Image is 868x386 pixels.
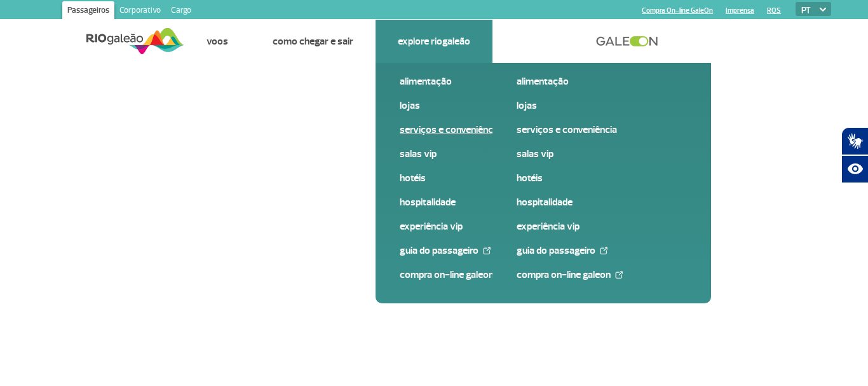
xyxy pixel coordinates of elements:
[400,171,570,185] a: Hotéis
[517,99,687,113] a: Lojas
[517,74,687,88] a: Alimentação
[517,268,687,282] a: Compra On-line GaleOn
[841,127,868,183] div: Plugin de acessibilidade da Hand Talk.
[517,244,687,258] a: Guia do Passageiro
[517,171,687,185] a: Hotéis
[517,123,687,137] a: Serviços e Conveniência
[207,35,228,48] a: Voos
[400,74,570,88] a: Alimentação
[841,155,868,183] button: Abrir recursos assistivos.
[767,6,781,15] a: RQS
[517,147,687,161] a: Salas VIP
[400,244,570,258] a: Guia do Passageiro
[726,6,754,15] a: Imprensa
[642,6,713,15] a: Compra On-line GaleOn
[841,127,868,155] button: Abrir tradutor de língua de sinais.
[615,271,623,279] img: External Link Icon
[273,35,353,48] a: Como chegar e sair
[400,99,570,113] a: Lojas
[483,247,491,254] img: External Link Icon
[515,35,567,48] a: Atendimento
[517,219,687,233] a: Experiência VIP
[400,123,570,137] a: Serviços e Conveniência
[400,147,570,161] a: Salas VIP
[166,1,196,22] a: Cargo
[400,195,570,209] a: Hospitalidade
[400,268,570,282] a: Compra On-line GaleOn
[114,1,166,22] a: Corporativo
[62,1,114,22] a: Passageiros
[398,35,470,48] a: Explore RIOgaleão
[400,219,570,233] a: Experiência VIP
[517,195,687,209] a: Hospitalidade
[600,247,607,254] img: External Link Icon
